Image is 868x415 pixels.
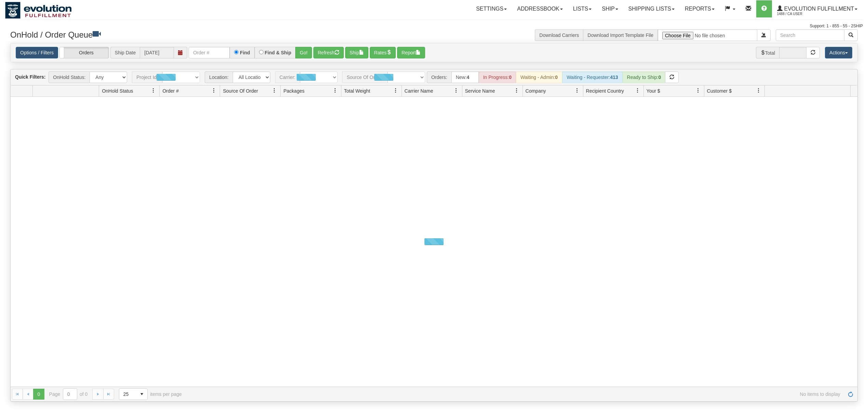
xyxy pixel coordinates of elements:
span: Service Name [465,88,495,94]
a: Total Weight filter column settings [390,85,402,96]
span: OnHold Status: [49,71,90,83]
span: select [136,389,147,400]
strong: 413 [610,75,618,80]
span: Page of 0 [49,388,88,400]
span: Ship Date [110,47,140,58]
button: Actions [825,47,852,58]
span: Location: [205,71,233,83]
a: Packages filter column settings [329,85,341,96]
div: Ready to Ship: [623,71,666,83]
input: Import [658,29,757,41]
div: In Progress: [479,71,516,83]
span: No items to display [191,391,840,397]
button: Report [397,47,425,58]
iframe: chat widget [852,173,867,242]
span: Customer $ [707,88,732,94]
strong: 0 [555,75,558,80]
div: Waiting - Admin: [516,71,562,83]
button: Rates [370,47,396,58]
label: Find & Ship [265,50,291,55]
a: Ship [597,0,623,17]
a: Source Of Order filter column settings [269,85,280,96]
a: Carrier Name filter column settings [450,85,462,96]
div: New: [451,71,479,83]
a: OnHold Status filter column settings [148,85,159,96]
span: Page sizes drop down [119,388,148,400]
a: Lists [568,0,597,17]
label: Orders [60,47,109,58]
img: logo1488.jpg [5,2,72,19]
div: Waiting - Requester: [562,71,622,83]
a: Options / Filters [16,47,58,58]
span: Packages [283,88,304,94]
span: Orders: [427,71,451,83]
strong: 0 [658,75,661,80]
a: Refresh [845,389,856,400]
a: Recipient Country filter column settings [632,85,643,96]
span: Source Of Order [223,88,258,94]
a: Customer $ filter column settings [753,85,764,96]
button: Search [844,29,858,41]
label: Quick Filters: [15,73,45,80]
a: Company filter column settings [571,85,583,96]
span: Company [526,88,546,94]
span: 1488 / CA User [777,11,828,17]
span: Page 0 [33,389,44,400]
div: grid toolbar [11,69,857,85]
div: Support: 1 - 855 - 55 - 2SHIP [5,23,863,29]
a: Evolution Fulfillment 1488 / CA User [772,0,863,17]
strong: 0 [509,75,512,80]
button: Refresh [313,47,344,58]
a: Order # filter column settings [208,85,220,96]
a: Reports [680,0,720,17]
a: Your $ filter column settings [692,85,704,96]
button: Go! [295,47,312,58]
span: Total [756,47,779,58]
span: items per page [119,388,182,400]
span: Evolution Fulfillment [783,6,854,12]
a: Addressbook [512,0,568,17]
h3: OnHold / Order Queue [10,29,429,39]
span: Total Weight [344,88,370,94]
input: Search [776,29,844,41]
button: Ship [345,47,368,58]
span: Order # [162,88,178,94]
span: 25 [123,391,132,398]
a: Shipping lists [623,0,680,17]
span: Recipient Country [586,88,624,94]
a: Settings [471,0,512,17]
span: Carrier Name [405,88,433,94]
a: Service Name filter column settings [511,85,523,96]
label: Find [240,50,250,55]
span: OnHold Status [102,88,133,94]
span: Your $ [647,88,660,94]
strong: 4 [467,75,470,80]
input: Order # [189,47,230,58]
a: Download Carriers [539,32,579,38]
a: Download Import Template File [587,32,653,38]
